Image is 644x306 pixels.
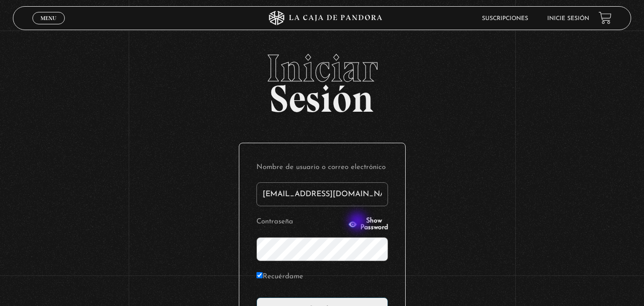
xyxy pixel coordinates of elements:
[256,215,345,230] label: Contraseña
[482,16,528,21] a: Suscripciones
[256,272,263,278] input: Recuérdame
[13,49,631,87] span: Iniciar
[599,11,612,24] a: View your shopping cart
[547,16,589,21] a: Inicie sesión
[41,15,56,21] span: Menu
[256,160,388,175] label: Nombre de usuario o correo electrónico
[37,23,60,30] span: Cerrar
[256,270,303,285] label: Recuérdame
[360,218,388,231] span: Show Password
[13,49,631,110] h2: Sesión
[348,218,388,231] button: Show Password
